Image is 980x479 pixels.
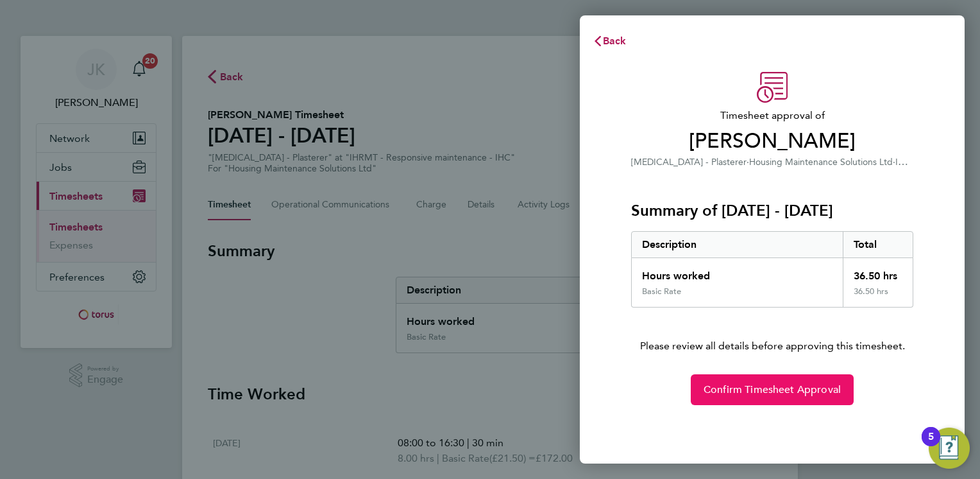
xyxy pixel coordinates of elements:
span: [PERSON_NAME] [631,128,913,154]
div: 36.50 hrs [843,286,913,307]
div: Description [632,232,843,257]
div: Hours worked [632,258,843,286]
h3: Summary of [DATE] - [DATE] [631,200,913,221]
span: [MEDICAL_DATA] - Plasterer [631,157,747,168]
div: Summary of 22 - 28 Sep 2025 [631,231,913,308]
span: Housing Maintenance Solutions Ltd [749,157,893,168]
button: Open Resource Center, 5 new notifications [929,428,970,469]
div: Basic Rate [642,286,681,297]
div: 36.50 hrs [843,258,913,286]
span: Back [603,35,627,47]
p: Please review all details before approving this timesheet. [616,308,929,354]
div: 5 [928,437,934,453]
span: Confirm Timesheet Approval [704,383,841,396]
span: · [747,157,749,168]
span: · [893,157,895,168]
button: Back [580,28,639,54]
button: Confirm Timesheet Approval [691,374,854,405]
span: Timesheet approval of [631,108,913,123]
div: Total [843,232,913,257]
